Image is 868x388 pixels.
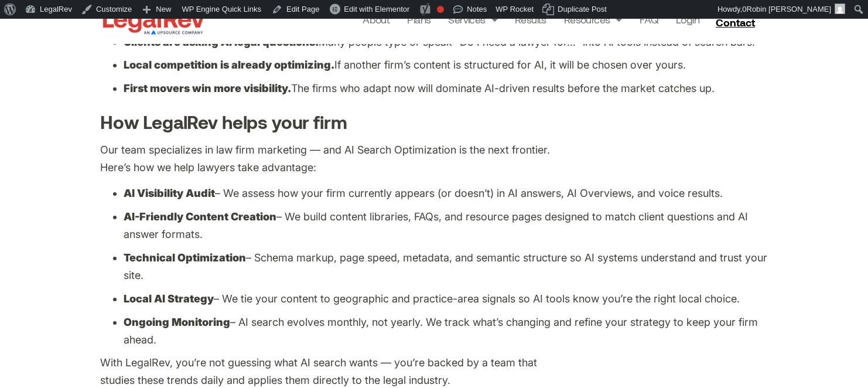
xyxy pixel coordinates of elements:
[100,356,537,386] span: With LegalRev, you’re not guessing what AI search wants — you’re backed by a team that studies th...
[124,316,230,328] b: Ongoing Monitoring
[407,11,430,28] a: Plans
[124,36,319,48] b: Clients are asking AI legal questions.
[100,141,569,176] p: Our team specializes in law firm marketing — and AI Search Optimization is the next frontier. Her...
[448,11,497,28] a: Services
[676,11,699,28] a: Login
[363,11,699,33] nav: Menu
[124,251,767,281] span: – Schema markup, page speed, metadata, and semantic structure so AI systems understand and trust ...
[124,292,214,305] b: Local AI Strategy
[742,5,831,13] span: 0Robin [PERSON_NAME]
[334,59,686,71] span: If another firm’s content is structured for AI, it will be chosen over yours.
[363,11,389,28] a: About
[215,187,723,199] span: – We assess how your firm currently appears (or doesn’t) in AI answers, AI Overviews, and voice r...
[100,111,347,132] b: How LegalRev helps your firm
[716,17,755,28] span: Contact
[291,82,715,94] span: The firms who adapt now will dominate AI-driven results before the market catches up.
[124,210,748,240] span: – We build content libraries, FAQs, and resource pages designed to match client questions and AI ...
[711,13,763,32] a: Contact
[124,251,246,264] b: Technical Optimization
[640,11,658,28] a: FAQ
[515,11,546,28] a: Results
[214,292,740,305] span: – We tie your content to geographic and practice-area signals so AI tools know you’re the right l...
[319,36,755,48] span: Many people type or speak “Do I need a lawyer for…” into AI tools instead of search bars.
[437,6,444,13] div: Focus keyphrase not set
[124,187,215,199] b: AI Visibility Audit
[564,11,622,28] a: Resources
[344,5,409,13] span: Edit with Elementor
[124,82,291,94] b: First movers win more visibility.
[124,316,758,346] span: – AI search evolves monthly, not yearly. We track what’s changing and refine your strategy to kee...
[124,59,334,71] b: Local competition is already optimizing.
[124,210,276,223] b: AI-Friendly Content Creation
